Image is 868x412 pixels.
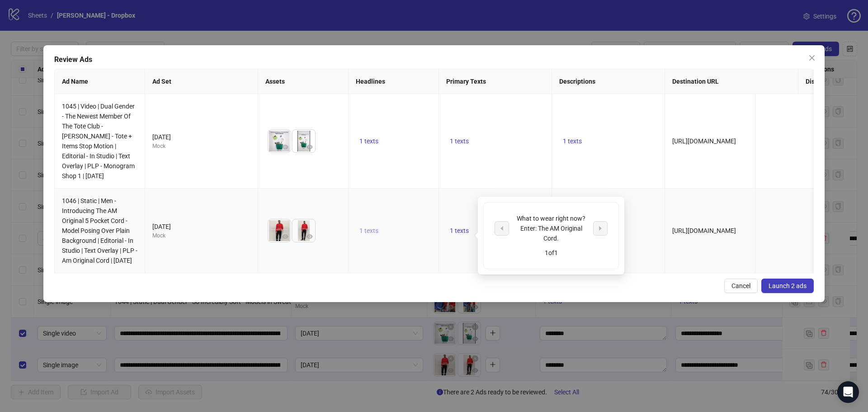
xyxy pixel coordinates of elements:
span: Cancel [731,282,750,289]
span: eye [282,144,288,150]
button: Preview [304,142,315,152]
span: 1046 | Static | Men - Introducing The AM Original 5 Pocket Cord - Model Posing Over Plain Backgro... [62,197,137,264]
span: 1 texts [359,137,378,145]
th: Ad Name [55,69,145,94]
th: Descriptions [552,69,665,94]
span: close [808,54,816,62]
span: [URL][DOMAIN_NAME] [672,227,736,234]
span: 1045 | Video | Dual Gender - The Newest Member Of The Tote Club - [PERSON_NAME] - Tote + Items St... [62,103,135,180]
span: 1 texts [359,227,378,234]
img: Asset 1 [268,130,291,152]
div: What to wear right now? Enter: The AM Original Cord. [514,213,589,243]
div: 1 of 1 [495,248,608,258]
div: Mock [152,142,250,151]
button: 1 texts [446,136,472,147]
button: 1 texts [356,136,382,147]
button: Launch 2 ads [761,279,814,293]
div: Review Ads [54,54,814,65]
span: 1 texts [450,137,469,145]
img: Asset 1 [268,219,291,242]
button: Preview [280,142,291,152]
img: Asset 2 [292,219,315,242]
span: eye [307,144,313,150]
div: [DATE] [152,222,250,232]
div: Mock [152,232,250,240]
div: Open Intercom Messenger [837,381,859,403]
th: Primary Texts [439,69,552,94]
span: eye [307,233,313,240]
button: 1 texts [356,225,382,236]
span: eye [282,233,288,240]
span: [URL][DOMAIN_NAME] [672,137,736,145]
button: 1 texts [559,136,585,147]
div: [DATE] [152,132,250,142]
span: 1 texts [563,137,582,145]
button: Close [805,51,819,65]
span: Launch 2 ads [769,282,807,289]
span: 1 texts [450,227,469,234]
button: Cancel [724,279,758,293]
th: Headlines [349,69,439,94]
img: Asset 2 [292,130,315,152]
button: Preview [304,231,315,242]
th: Assets [258,69,349,94]
th: Destination URL [665,69,798,94]
th: Ad Set [145,69,258,94]
button: 1 texts [446,225,472,236]
button: Preview [280,231,291,242]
